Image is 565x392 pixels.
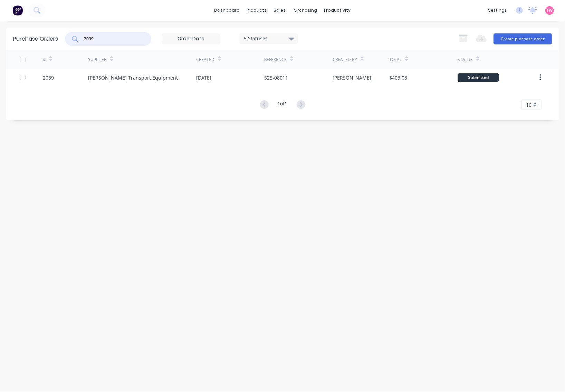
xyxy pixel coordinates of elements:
div: S25-08011 [264,74,288,81]
div: productivity [321,5,354,16]
div: [PERSON_NAME] [333,74,371,81]
div: sales [270,5,289,16]
input: Order Date [162,34,220,44]
div: 1 of 1 [278,100,288,110]
div: [DATE] [196,74,211,81]
div: $403.08 [389,74,407,81]
div: Purchase Orders [13,35,58,43]
div: Supplier [88,56,106,63]
div: Reference [264,56,287,63]
div: 5 Statuses [244,35,294,42]
img: Factory [12,5,23,16]
div: products [243,5,270,16]
div: settings [485,5,510,16]
div: Total [389,56,402,63]
button: Create purchase order [494,33,552,44]
span: 10 [526,101,532,109]
div: Submitted [458,73,499,82]
div: Created [196,56,214,63]
a: dashboard [211,5,243,16]
div: 2039 [43,74,54,81]
span: TW [547,7,553,13]
div: Status [458,56,473,63]
div: # [43,56,46,63]
input: Search purchase orders... [83,35,141,42]
div: Created By [333,56,357,63]
div: [PERSON_NAME] Transport Equipment [88,74,178,81]
div: purchasing [289,5,321,16]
